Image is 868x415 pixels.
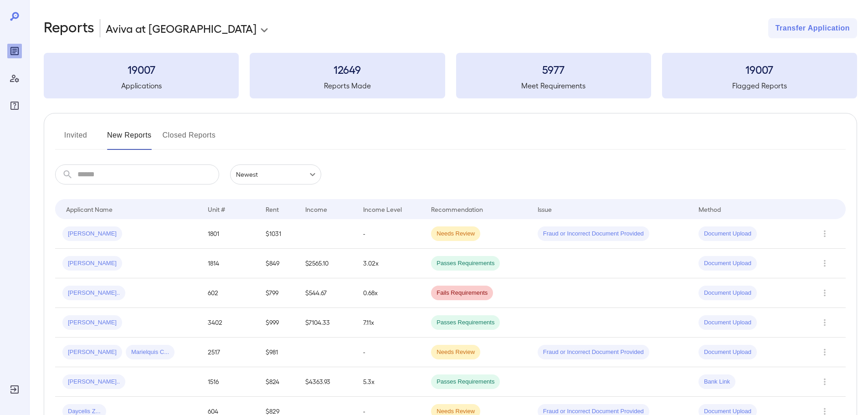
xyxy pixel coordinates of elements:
[456,80,651,91] h5: Meet Requirements
[662,80,857,91] h5: Flagged Reports
[44,62,239,77] h3: 19007
[431,348,480,357] span: Needs Review
[431,230,480,238] span: Needs Review
[200,308,258,338] td: 3402
[356,278,424,308] td: 0.68x
[66,204,113,215] div: Applicant Name
[200,338,258,367] td: 2517
[258,367,298,397] td: $824
[298,278,356,308] td: $544.67
[7,71,22,86] div: Manage Users
[266,204,280,215] div: Rent
[662,62,857,77] h3: 19007
[305,204,327,215] div: Income
[258,249,298,278] td: $849
[298,249,356,278] td: $2565.10
[356,338,424,367] td: -
[817,226,832,241] button: Row Actions
[538,348,649,357] span: Fraud or Incorrect Document Provided
[44,80,239,91] h5: Applications
[699,348,757,357] span: Document Upload
[106,21,257,36] p: Aviva at [GEOGRAPHIC_DATA]
[817,315,832,330] button: Row Actions
[538,230,649,238] span: Fraud or Incorrect Document Provided
[699,289,757,297] span: Document Upload
[298,367,356,397] td: $4363.93
[431,204,483,215] div: Recommendation
[44,18,94,38] h2: Reports
[258,308,298,338] td: $999
[200,278,258,308] td: 602
[7,382,22,397] div: Log Out
[356,308,424,338] td: 7.11x
[817,374,832,389] button: Row Actions
[817,256,832,271] button: Row Actions
[363,204,402,215] div: Income Level
[163,128,216,150] button: Closed Reports
[208,204,225,215] div: Unit #
[62,259,122,268] span: [PERSON_NAME]
[699,378,735,386] span: Bank Link
[538,204,552,215] div: Issue
[356,249,424,278] td: 3.02x
[356,367,424,397] td: 5.3x
[258,278,298,308] td: $799
[356,219,424,249] td: -
[431,378,500,386] span: Passes Requirements
[298,308,356,338] td: $7104.33
[7,98,22,113] div: FAQ
[258,338,298,367] td: $981
[55,128,96,150] button: Invited
[230,164,321,184] div: Newest
[62,348,122,357] span: [PERSON_NAME]
[431,289,493,297] span: Fails Requirements
[7,44,22,58] div: Reports
[62,230,122,238] span: [PERSON_NAME]
[699,230,757,238] span: Document Upload
[699,259,757,268] span: Document Upload
[62,318,122,327] span: [PERSON_NAME]
[200,249,258,278] td: 1814
[817,286,832,300] button: Row Actions
[431,318,500,327] span: Passes Requirements
[250,62,445,77] h3: 12649
[258,219,298,249] td: $1031
[126,348,175,357] span: Marielquis C...
[699,204,721,215] div: Method
[817,345,832,359] button: Row Actions
[699,318,757,327] span: Document Upload
[250,80,445,91] h5: Reports Made
[456,62,651,77] h3: 5977
[768,18,857,38] button: Transfer Application
[44,53,857,98] summary: 19007Applications12649Reports Made5977Meet Requirements19007Flagged Reports
[200,219,258,249] td: 1801
[431,259,500,268] span: Passes Requirements
[62,289,125,297] span: [PERSON_NAME]..
[200,367,258,397] td: 1516
[107,128,152,150] button: New Reports
[62,378,125,386] span: [PERSON_NAME]..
